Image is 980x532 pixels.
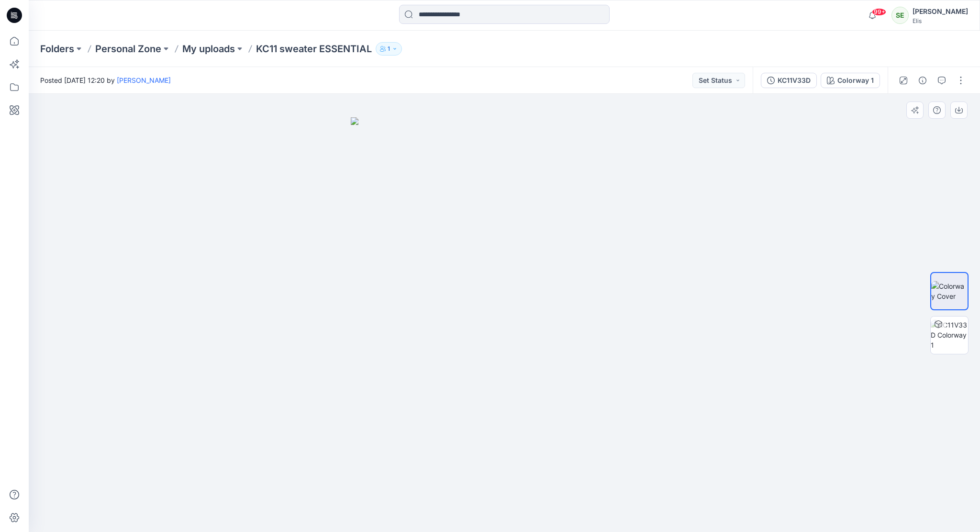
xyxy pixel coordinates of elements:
[837,75,874,86] div: Colorway 1
[256,42,372,56] p: KC11 sweater ESSENTIAL
[40,75,171,85] span: Posted [DATE] 12:20 by
[931,281,968,301] img: Colorway Cover
[95,42,161,56] a: Personal Zone
[117,76,171,84] a: [PERSON_NAME]
[40,42,74,56] a: Folders
[376,42,402,56] button: 1
[891,7,909,24] div: SE
[821,73,880,88] button: Colorway 1
[182,42,235,56] a: My uploads
[761,73,817,88] button: KC11V33D
[931,320,968,350] img: KC11V33D Colorway 1
[872,8,886,16] span: 99+
[913,6,968,17] div: [PERSON_NAME]
[915,73,930,88] button: Details
[778,75,811,86] div: KC11V33D
[913,17,968,24] div: Elis
[388,44,390,54] p: 1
